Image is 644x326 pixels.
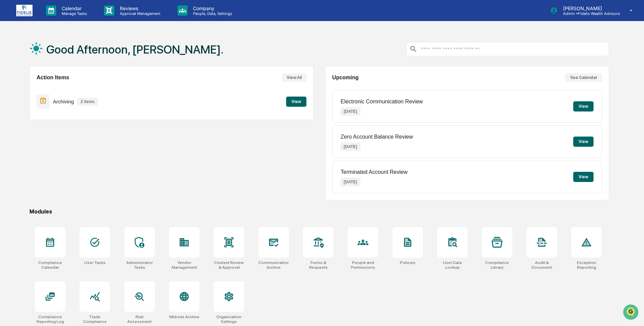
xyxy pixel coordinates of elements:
div: Communications Archive [258,260,289,270]
h2: Upcoming [332,75,359,81]
span: Attestations [56,85,84,92]
a: View [286,98,306,104]
div: Modules [29,208,609,215]
button: View [573,101,594,111]
p: [DATE] [341,107,360,116]
div: Exception Reporting [571,260,602,270]
div: Risk Assessment [124,314,155,324]
div: Forms & Requests [303,260,334,270]
p: Reviews [114,5,164,11]
a: Powered byPylon [48,115,82,120]
button: Start new chat [115,54,123,62]
div: We're available if you need us! [23,59,86,64]
div: Content Review & Approval [214,260,244,270]
span: Pylon [67,115,82,120]
div: 🖐️ [7,86,12,91]
div: User Tasks [84,260,106,265]
p: Approval Management [114,11,164,16]
div: Compliance Reporting Log [35,314,65,324]
p: [PERSON_NAME] [558,5,620,11]
div: 🗄️ [49,86,55,91]
span: Data Lookup [14,98,43,105]
div: Audit & Document Logs [527,260,557,270]
p: How can we help? [7,14,123,25]
p: Company [188,5,236,11]
div: Administrator Tasks [124,260,155,270]
a: 🔎Data Lookup [4,96,45,108]
p: Admin • Fidelis Wealth Advisors [558,11,620,16]
button: View [286,97,306,107]
button: View All [282,73,306,82]
div: Trade Compliance [80,314,110,324]
a: 🗄️Attestations [46,83,87,95]
p: Calendar [56,5,90,11]
iframe: Open customer support [622,304,641,322]
button: See Calendar [565,73,602,82]
img: 1746055101610-c473b297-6a78-478c-a979-82029cc54cd1 [7,52,19,64]
div: Compliance Library [482,260,512,270]
h2: Action Items [37,75,69,81]
a: 🖐️Preclearance [4,83,46,95]
div: 🔎 [7,99,12,104]
button: View [573,137,594,147]
div: Policies [400,260,415,265]
span: Preclearance [14,85,44,92]
div: Vendor Management [169,260,199,270]
div: Website Archive [169,314,199,319]
div: User Data Lookup [437,260,468,270]
p: Terminated Account Review [341,169,407,175]
div: Start new chat [23,52,111,59]
p: People, Data, Settings [188,11,236,16]
p: Electronic Communication Review [341,99,423,105]
p: [DATE] [341,143,360,151]
p: Manage Tasks [56,11,90,16]
p: [DATE] [341,178,360,186]
div: Organization Settings [214,314,244,324]
div: People and Permissions [348,260,378,270]
p: Zero Account Balance Review [341,134,413,140]
button: View [573,172,594,182]
p: Archiving [53,99,74,104]
img: logo [16,5,33,16]
div: Compliance Calendar [35,260,65,270]
p: 2 items [77,98,98,105]
h1: Good Afternoon, [PERSON_NAME]. [46,43,223,56]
